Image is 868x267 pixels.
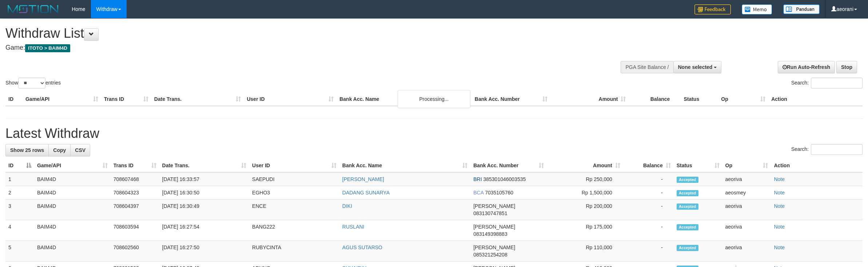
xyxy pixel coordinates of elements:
img: Feedback.jpg [694,4,731,15]
td: BAIM4D [34,186,111,200]
td: BAIM4D [34,220,111,241]
th: Bank Acc. Number: activate to sort column ascending [470,159,547,172]
td: 708603594 [111,220,159,241]
a: Stop [836,61,857,73]
td: 1 [5,172,34,186]
td: aeoriva [722,241,771,262]
th: Balance: activate to sort column ascending [623,159,674,172]
td: aeoriva [722,200,771,220]
td: BAIM4D [34,241,111,262]
label: Search: [791,78,863,89]
th: Op [718,93,768,106]
td: aeoriva [722,220,771,241]
h4: Game: [5,44,572,52]
img: panduan.png [783,4,820,14]
th: Date Trans. [151,93,244,106]
th: Game/API [23,93,101,106]
span: Copy 385301046003535 to clipboard [483,176,526,182]
span: Accepted [677,204,698,210]
td: BANG222 [249,220,339,241]
a: Copy [48,144,71,156]
td: Rp 175,000 [547,220,623,241]
td: aeosmey [722,186,771,200]
span: BRI [473,176,482,182]
th: Amount: activate to sort column ascending [547,159,623,172]
div: PGA Site Balance / [621,61,673,73]
div: Processing... [398,90,470,108]
td: ENCE [249,200,339,220]
th: Status: activate to sort column ascending [674,159,722,172]
a: Note [774,176,785,182]
a: CSV [70,144,90,156]
span: None selected [678,64,713,70]
span: Accepted [677,190,698,196]
td: Rp 200,000 [547,200,623,220]
td: 708602560 [111,241,159,262]
a: DADANG SUNARYA [342,190,390,196]
td: [DATE] 16:27:54 [159,220,250,241]
a: Note [774,224,785,230]
td: Rp 250,000 [547,172,623,186]
td: [DATE] 16:30:49 [159,200,250,220]
th: Game/API: activate to sort column ascending [34,159,111,172]
span: Copy [53,147,66,153]
a: AGUS SUTARSO [342,245,382,250]
th: Action [768,93,863,106]
span: Accepted [677,224,698,230]
input: Search: [811,144,863,155]
td: Rp 110,000 [547,241,623,262]
th: Status [681,93,718,106]
th: ID: activate to sort column descending [5,159,34,172]
th: Bank Acc. Number [472,93,550,106]
td: BAIM4D [34,200,111,220]
a: DIKI [342,203,352,209]
a: RUSLANI [342,224,365,230]
td: EGHO3 [249,186,339,200]
td: [DATE] 16:30:50 [159,186,250,200]
span: ITOTO > BAIM4D [25,44,70,52]
img: MOTION_logo.png [5,4,61,15]
th: Date Trans.: activate to sort column ascending [159,159,250,172]
button: None selected [673,61,722,73]
td: 4 [5,220,34,241]
label: Search: [791,144,863,155]
td: - [623,186,674,200]
a: Note [774,203,785,209]
th: Op: activate to sort column ascending [722,159,771,172]
span: [PERSON_NAME] [473,224,515,230]
td: - [623,172,674,186]
td: 3 [5,200,34,220]
td: [DATE] 16:27:50 [159,241,250,262]
th: Balance [629,93,681,106]
a: Note [774,190,785,196]
td: - [623,220,674,241]
a: Note [774,245,785,250]
span: Accepted [677,177,698,183]
th: User ID: activate to sort column ascending [249,159,339,172]
td: RUBYCINTA [249,241,339,262]
th: Bank Acc. Name [337,93,472,106]
select: Showentries [18,78,45,89]
td: 708607468 [111,172,159,186]
th: Trans ID: activate to sort column ascending [111,159,159,172]
td: 708604323 [111,186,159,200]
span: [PERSON_NAME] [473,203,515,209]
th: Action [771,159,863,172]
td: - [623,241,674,262]
span: Copy 083130747851 to clipboard [473,210,507,216]
td: BAIM4D [34,172,111,186]
h1: Latest Withdraw [5,126,863,141]
span: Accepted [677,245,698,251]
td: Rp 1,500,000 [547,186,623,200]
td: SAEPUDI [249,172,339,186]
label: Show entries [5,78,61,89]
td: 5 [5,241,34,262]
th: Trans ID [101,93,151,106]
a: Run Auto-Refresh [778,61,835,73]
td: 708604397 [111,200,159,220]
span: Copy 7035105760 to clipboard [485,190,513,196]
th: Amount [550,93,629,106]
a: [PERSON_NAME] [342,176,384,182]
td: [DATE] 16:33:57 [159,172,250,186]
th: User ID [244,93,337,106]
